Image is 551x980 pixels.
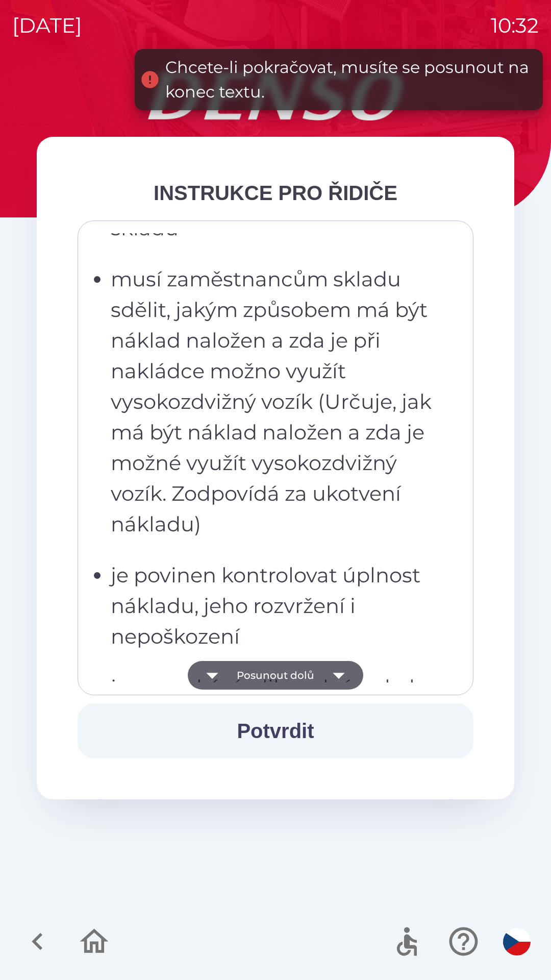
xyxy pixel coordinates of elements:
button: Potvrdit [78,703,473,758]
p: musí zaměstnancům skladu sdělit, jakým způsobem má být náklad naložen a zda je při nakládce možno... [111,264,446,540]
img: cs flag [503,928,531,955]
p: 10:32 [491,10,539,41]
p: je povinen kontrolovat úplnost nákladu, jeho rozvržení i nepoškození [111,560,446,652]
div: Chcete-li pokračovat, musíte se posunout na konec textu. [165,55,533,104]
div: INSTRUKCE PRO ŘIDIČE [78,178,473,208]
button: Posunout dolů [188,661,363,690]
img: Logo [37,71,514,120]
p: [DATE] [12,10,82,41]
p: je mu zakázán libovolný pohyb po celém areálu [111,672,446,733]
